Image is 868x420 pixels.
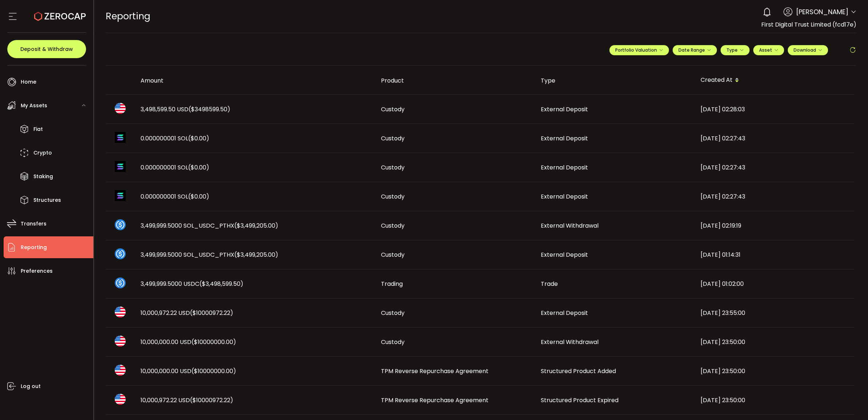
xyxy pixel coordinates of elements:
span: ($3,498,599.50) [199,280,243,288]
span: Asset [759,47,772,53]
span: Custody [381,309,405,317]
span: First Digital Trust Limited (fcd17e) [761,20,856,29]
span: Transfers [21,219,46,229]
span: Staking [33,171,53,182]
span: 10,000,000.00 USD [141,367,236,375]
span: Reporting [106,10,150,23]
span: Type [726,47,744,53]
span: ($10000000.00) [191,367,236,375]
img: sol_portfolio.png [115,190,126,201]
span: ($0.00) [188,192,209,201]
div: [DATE] 23:50:00 [695,367,855,375]
span: [PERSON_NAME] [796,7,848,17]
span: Custody [381,163,405,172]
img: usd_portfolio.svg [115,365,126,376]
span: External Deposit [541,105,588,113]
span: TPM Reverse Repurchase Agreement [381,396,488,404]
button: Deposit & Withdraw [7,40,86,58]
img: usd_portfolio.svg [115,336,126,347]
div: [DATE] 02:27:43 [695,134,855,143]
span: Custody [381,192,405,201]
span: External Withdrawal [541,338,599,346]
span: External Deposit [541,163,588,172]
span: 3,499,999.5000 SOL_USDC_PTHX [141,251,278,259]
span: 3,499,999.5000 SOL_USDC_PTHX [141,221,278,230]
span: Log out [21,381,41,392]
img: sol_portfolio.png [115,132,126,143]
div: [DATE] 02:19:19 [695,221,855,230]
span: External Deposit [541,309,588,317]
div: Product [375,76,535,85]
span: Date Range [678,47,711,53]
span: Trade [541,280,558,288]
span: External Deposit [541,192,588,201]
span: External Deposit [541,134,588,143]
img: usd_portfolio.svg [115,307,126,317]
div: Created At [695,74,855,87]
span: 10,000,000.00 USD [141,338,236,346]
span: ($3,499,205.00) [234,251,278,259]
span: Portfolio Valuation [615,47,663,53]
div: [DATE] 02:27:43 [695,163,855,172]
span: Home [21,77,36,87]
span: ($10000000.00) [191,338,236,346]
div: [DATE] 23:50:00 [695,396,855,404]
span: 10,000,972.22 USD [141,309,233,317]
iframe: Chat Widget [832,385,868,420]
img: usd_portfolio.svg [115,394,126,405]
div: [DATE] 02:28:03 [695,105,855,113]
div: Amount [135,76,375,85]
img: sol_usdc_pthx_portfolio.png [115,248,126,259]
img: sol_usdc_pthx_portfolio.png [115,219,126,230]
div: [DATE] 01:02:00 [695,280,855,288]
span: ($3498599.50) [188,105,230,113]
span: Reporting [21,242,47,253]
img: usdc_portfolio.svg [115,277,126,288]
img: usd_portfolio.svg [115,103,126,114]
span: 3,499,999.5000 USDC [141,280,243,288]
span: Custody [381,338,405,346]
span: ($0.00) [188,163,209,172]
span: Trading [381,280,403,288]
span: Fiat [33,124,43,135]
button: Type [721,45,750,55]
span: External Withdrawal [541,221,599,230]
span: ($10000972.22) [190,396,233,404]
span: Structured Product Expired [541,396,618,404]
span: Preferences [21,266,53,276]
span: Structured Product Added [541,367,616,375]
span: 10,000,972.22 USD [141,396,233,404]
span: 0.000000001 SOL [141,163,209,172]
span: 0.000000001 SOL [141,192,209,201]
span: Custody [381,105,405,113]
span: External Deposit [541,251,588,259]
div: Type [535,76,695,85]
span: Download [794,47,822,53]
span: 0.000000001 SOL [141,134,209,143]
div: [DATE] 23:50:00 [695,338,855,346]
span: ($10000972.22) [190,309,233,317]
span: ($3,499,205.00) [234,221,278,230]
span: Custody [381,251,405,259]
div: [DATE] 02:27:43 [695,192,855,201]
span: Custody [381,134,405,143]
img: sol_portfolio.png [115,161,126,172]
span: Crypto [33,148,52,158]
span: Structures [33,195,61,205]
button: Download [788,45,828,55]
div: [DATE] 01:14:31 [695,251,855,259]
span: 3,498,599.50 USD [141,105,230,113]
button: Asset [753,45,784,55]
span: Custody [381,221,405,230]
span: Deposit & Withdraw [20,47,73,52]
div: [DATE] 23:55:00 [695,309,855,317]
span: TPM Reverse Repurchase Agreement [381,367,488,375]
span: ($0.00) [188,134,209,143]
button: Date Range [673,45,717,55]
span: My Assets [21,100,47,111]
button: Portfolio Valuation [609,45,669,55]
